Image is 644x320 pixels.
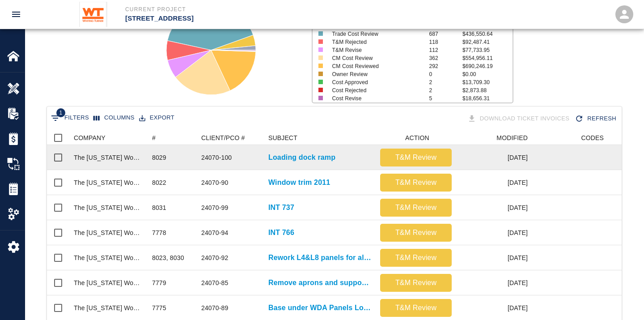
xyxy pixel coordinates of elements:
div: 7778 [152,228,166,237]
p: Cost Revise [332,94,419,102]
div: 24070-94 [201,228,228,237]
div: [DATE] [456,145,532,170]
span: 1 [56,108,65,117]
p: $554,956.11 [462,54,513,62]
div: MODIFIED [456,131,532,145]
p: INT 737 [268,202,294,213]
p: 118 [429,38,462,46]
div: CLIENT/PCO # [197,131,264,145]
p: Cost Approved [332,78,419,86]
button: Refresh [573,111,620,127]
div: COMPANY [74,131,106,145]
p: T&M Review [384,227,448,238]
button: Export [137,111,177,125]
div: CODES [581,131,604,145]
p: $2,873.88 [462,86,513,94]
div: 8023, 8030 [152,253,184,262]
p: 2 [429,86,462,94]
div: 8031 [152,203,166,212]
p: T&M Review [384,277,448,288]
div: COMPANY [69,131,148,145]
a: Rework L4&L8 panels for alignment with rubber Base [268,252,371,263]
a: Base under WDA Panels Lobby & 2nd flr [268,303,371,313]
div: 24070-89 [201,303,228,312]
div: The Washington Woodworking Company [74,203,143,212]
div: Refresh the list [573,111,620,127]
p: 112 [429,46,462,54]
p: 0 [429,70,462,78]
div: SUBJECT [264,131,376,145]
p: T&M Review [384,177,448,188]
p: T&M Review [384,152,448,163]
p: Cost Rejected [332,86,419,94]
p: 2 [429,78,462,86]
div: 24070-92 [201,253,228,262]
div: # [148,131,197,145]
a: Window trim 2011 [268,177,330,188]
p: $690,246.19 [462,62,513,70]
p: T&M Revise [332,46,419,54]
img: Whiting-Turner [79,2,107,27]
div: The Washington Woodworking Company [74,303,143,312]
p: Current Project [125,5,370,13]
div: The Washington Woodworking Company [74,153,143,162]
div: CODES [532,131,608,145]
div: The Washington Woodworking Company [74,278,143,287]
div: [DATE] [456,270,532,295]
p: T&M Review [384,202,448,213]
div: [DATE] [456,195,532,220]
p: $0.00 [462,70,513,78]
p: 5 [429,94,462,102]
a: Loading dock ramp [268,152,335,163]
p: Remove aprons and support legs in restrooms for tile rework. L3-L7 [268,277,371,288]
p: T&M Rejected [332,38,419,46]
div: 8029 [152,153,166,162]
p: CM Cost Review [332,54,419,62]
div: [DATE] [456,220,532,245]
div: 24070-100 [201,153,232,162]
div: ACTION [405,131,429,145]
p: 292 [429,62,462,70]
button: Show filters [49,111,91,125]
div: The Washington Woodworking Company [74,178,143,187]
div: 24070-90 [201,178,228,187]
iframe: Chat Widget [496,223,644,320]
div: CLIENT/PCO # [201,131,245,145]
div: # [152,131,156,145]
div: 8022 [152,178,166,187]
p: [STREET_ADDRESS] [125,13,370,24]
p: CM Cost Reviewed [332,62,419,70]
p: $436,550.64 [462,30,513,38]
a: INT 766 [268,227,294,238]
p: Owner Review [332,70,419,78]
div: ACTION [376,131,456,145]
p: $92,487.41 [462,38,513,46]
button: Select columns [91,111,137,125]
div: [DATE] [456,245,532,270]
p: $13,709.30 [462,78,513,86]
button: open drawer [5,4,27,25]
p: Trade Cost Review [332,30,419,38]
div: 7779 [152,278,166,287]
div: The Washington Woodworking Company [74,228,143,237]
p: T&M Review [384,303,448,313]
div: The Washington Woodworking Company [74,253,143,262]
p: 687 [429,30,462,38]
p: $18,656.31 [462,94,513,102]
p: 362 [429,54,462,62]
div: [DATE] [456,170,532,195]
p: T&M Review [384,252,448,263]
p: $77,733.95 [462,46,513,54]
div: SUBJECT [268,131,297,145]
div: 7775 [152,303,166,312]
div: 24070-99 [201,203,228,212]
div: Tickets download in groups of 15 [466,111,573,127]
div: MODIFIED [496,131,528,145]
div: 24070-85 [201,278,228,287]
